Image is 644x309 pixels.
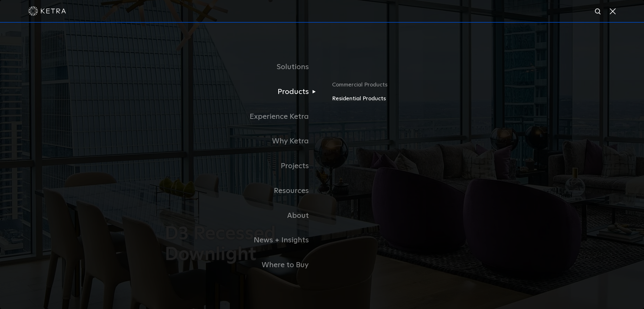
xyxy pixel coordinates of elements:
[165,203,322,228] a: About
[165,253,322,278] a: Where to Buy
[165,80,322,104] a: Products
[594,8,602,16] img: search icon
[165,55,322,80] a: Solutions
[165,55,479,278] div: Navigation Menu
[28,6,66,16] img: ketra-logo-2019-white
[332,94,479,103] a: Residential Products
[165,104,322,129] a: Experience Ketra
[165,228,322,253] a: News + Insights
[165,129,322,154] a: Why Ketra
[332,80,479,94] a: Commercial Products
[165,154,322,179] a: Projects
[165,179,322,203] a: Resources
